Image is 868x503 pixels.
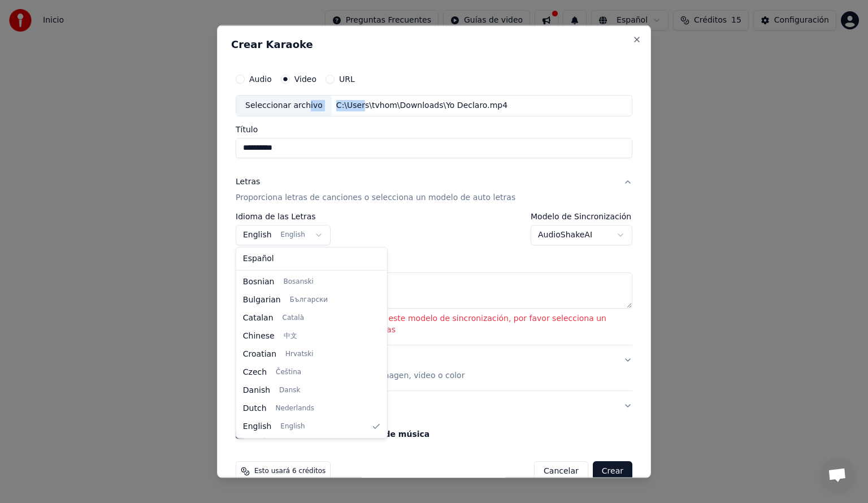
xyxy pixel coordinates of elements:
span: Danish [243,385,270,396]
span: Bulgarian [243,294,281,306]
span: Hrvatski [285,350,314,359]
span: Croatian [243,349,276,360]
span: Català [283,314,304,323]
span: Czech [243,367,267,378]
span: Bosnian [243,276,275,288]
span: Chinese [243,331,275,342]
span: Dutch [243,403,267,414]
span: English [243,421,272,432]
span: English [280,422,305,431]
span: 中文 [284,332,297,341]
span: Español [243,253,274,264]
span: Nederlands [276,404,314,413]
span: Dansk [279,386,300,395]
span: Bosanski [283,277,313,287]
span: Čeština [276,368,301,377]
span: Български [290,296,328,305]
span: Catalan [243,313,274,324]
